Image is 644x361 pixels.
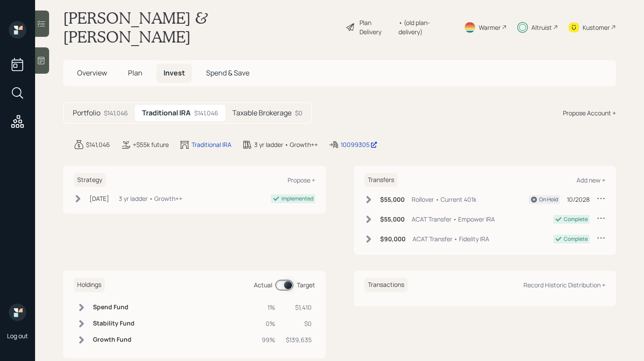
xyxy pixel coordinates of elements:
[262,335,275,344] div: 99%
[567,195,590,204] div: 10/2028
[523,281,605,289] div: Record Historic Distribution +
[359,18,394,36] div: Plan Delivery
[380,236,406,243] h6: $90,000
[398,18,453,36] div: • (old plan-delivery)
[7,332,28,340] div: Log out
[413,234,489,243] div: ACAT Transfer • Fidelity IRA
[73,109,100,117] h5: Portfolio
[341,140,377,149] div: 10099305
[286,319,312,328] div: $0
[89,194,109,203] div: [DATE]
[254,280,272,290] div: Actual
[412,195,477,204] div: Rollover • Current 401k
[281,195,313,203] div: Implemented
[142,109,191,117] h5: Traditional IRA
[104,108,128,118] div: $141,046
[128,68,142,78] span: Plan
[86,140,110,149] div: $141,046
[576,176,605,184] div: Add new +
[531,23,552,32] div: Altruist
[164,68,185,78] span: Invest
[93,336,135,343] h6: Growth Fund
[74,278,105,292] h6: Holdings
[364,173,398,187] h6: Transfers
[74,173,106,187] h6: Strategy
[364,278,408,292] h6: Transactions
[479,23,501,32] div: Warmer
[412,214,495,224] div: ACAT Transfer • Empower IRA
[133,140,169,149] div: +$55k future
[192,140,231,149] div: Traditional IRA
[583,23,610,32] div: Kustomer
[286,303,312,312] div: $1,410
[9,304,26,321] img: retirable_logo.png
[232,109,292,117] h5: Taxable Brokerage
[564,215,588,223] div: Complete
[63,8,338,46] h1: [PERSON_NAME] & [PERSON_NAME]
[206,68,249,78] span: Spend & Save
[380,196,405,204] h6: $55,000
[93,320,135,327] h6: Stability Fund
[288,176,315,184] div: Propose +
[563,108,616,118] div: Propose Account +
[262,303,275,312] div: 1%
[297,280,315,290] div: Target
[262,319,275,328] div: 0%
[539,196,558,204] div: On Hold
[93,304,135,311] h6: Spend Fund
[295,108,302,118] div: $0
[380,216,405,223] h6: $55,000
[286,335,312,344] div: $139,635
[254,140,318,149] div: 3 yr ladder • Growth++
[77,68,107,78] span: Overview
[194,108,218,118] div: $141,046
[564,235,588,243] div: Complete
[119,194,182,203] div: 3 yr ladder • Growth++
